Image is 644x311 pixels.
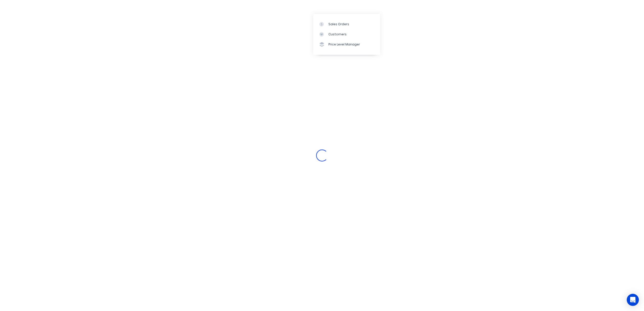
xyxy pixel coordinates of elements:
a: Customers [313,29,380,39]
div: Sales Orders [328,22,349,27]
div: Customers [328,32,347,37]
div: Price Level Manager [328,42,360,47]
a: Price Level Manager [313,39,380,49]
div: Open Intercom Messenger [627,294,639,306]
a: Sales Orders [313,19,380,29]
